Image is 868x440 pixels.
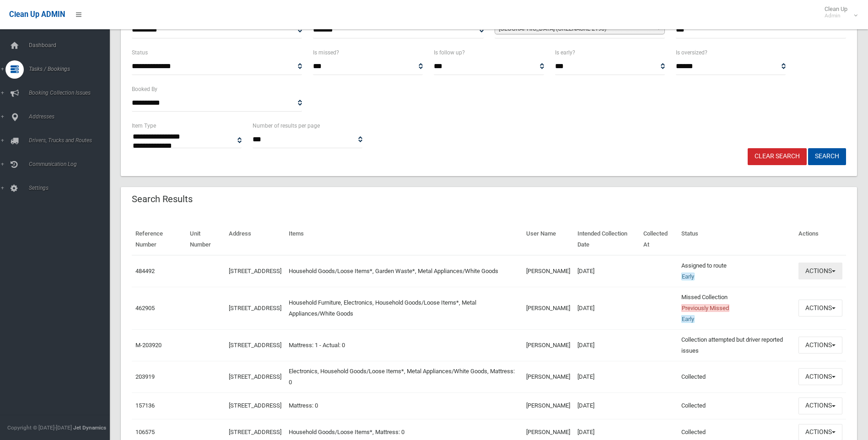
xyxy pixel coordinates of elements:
th: Collected At [640,224,678,255]
span: Clean Up [820,5,857,19]
a: [STREET_ADDRESS] [229,373,281,380]
td: [PERSON_NAME] [523,287,574,329]
th: Actions [795,224,846,255]
th: Intended Collection Date [574,224,640,255]
td: Household Goods/Loose Items*, Garden Waste*, Metal Appliances/White Goods [285,255,522,287]
button: Search [808,148,846,165]
span: Settings [26,185,117,191]
td: Collected [678,361,795,392]
header: Search Results [121,190,204,208]
a: 203919 [135,373,155,380]
td: [DATE] [574,329,640,361]
a: 462905 [135,305,155,311]
button: Actions [798,337,842,354]
a: M-203920 [135,342,162,349]
td: Assigned to route [678,255,795,287]
td: [DATE] [574,287,640,329]
th: User Name [523,224,574,255]
th: Address [225,224,285,255]
span: Communication Log [26,161,117,167]
a: [STREET_ADDRESS] [229,305,281,311]
td: [PERSON_NAME] [523,329,574,361]
td: Collection attempted but driver reported issues [678,329,795,361]
label: Is follow up? [434,48,465,58]
th: Reference Number [132,224,186,255]
label: Is early? [555,48,575,58]
label: Item Type [132,121,156,131]
label: Booked By [132,84,157,94]
a: [STREET_ADDRESS] [229,429,281,435]
td: [DATE] [574,392,640,419]
a: Clear Search [748,148,807,165]
td: [DATE] [574,255,640,287]
strong: Jet Dynamics [73,424,106,431]
td: Collected [678,392,795,419]
span: Copyright © [DATE]-[DATE] [7,424,72,431]
span: Early [681,315,695,323]
span: Dashboard [26,42,117,48]
span: Clean Up ADMIN [9,10,65,19]
button: Actions [798,300,842,317]
a: 157136 [135,402,155,409]
td: Mattress: 0 [285,392,522,419]
button: Actions [798,263,842,279]
th: Items [285,224,522,255]
td: Electronics, Household Goods/Loose Items*, Metal Appliances/White Goods, Mattress: 0 [285,361,522,392]
span: Booking Collection Issues [26,90,117,96]
label: Number of results per page [253,121,320,131]
td: [DATE] [574,361,640,392]
label: Is missed? [313,48,339,58]
a: [STREET_ADDRESS] [229,342,281,349]
span: Previously Missed [681,304,729,312]
label: Is oversized? [676,48,707,58]
span: Addresses [26,113,117,120]
button: Actions [798,397,842,414]
small: Admin [825,12,847,19]
a: [STREET_ADDRESS] [229,402,281,409]
td: [PERSON_NAME] [523,361,574,392]
td: [PERSON_NAME] [523,392,574,419]
span: Tasks / Bookings [26,66,117,72]
th: Unit Number [186,224,225,255]
button: Actions [798,368,842,385]
td: [PERSON_NAME] [523,255,574,287]
td: Household Furniture, Electronics, Household Goods/Loose Items*, Metal Appliances/White Goods [285,287,522,329]
label: Status [132,48,148,58]
span: Drivers, Trucks and Routes [26,137,117,144]
td: Missed Collection [678,287,795,329]
td: Mattress: 1 - Actual: 0 [285,329,522,361]
a: [STREET_ADDRESS] [229,268,281,274]
a: 106575 [135,429,155,435]
a: 484492 [135,268,155,274]
th: Status [678,224,795,255]
span: Early [681,273,695,280]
